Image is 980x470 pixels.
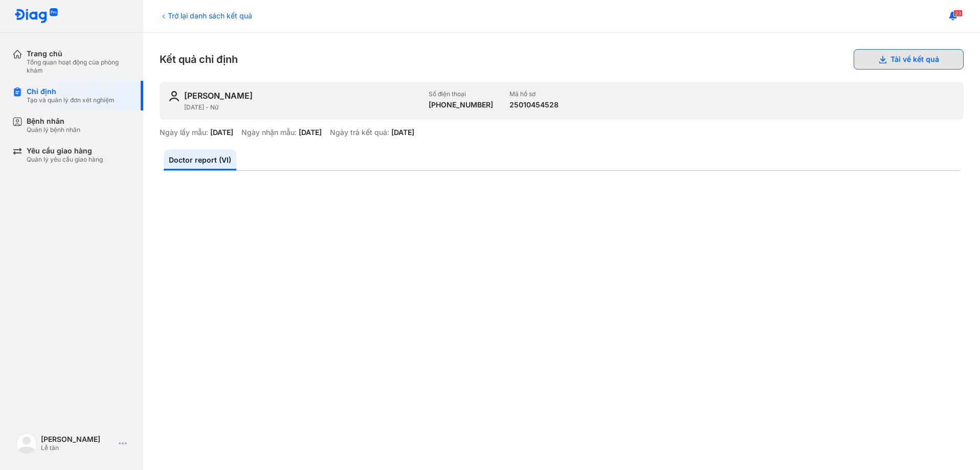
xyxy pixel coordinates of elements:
[41,444,115,452] div: Lễ tân
[391,128,414,137] div: [DATE]
[854,49,964,70] button: Tải về kết quả
[160,10,252,21] div: Trở lại danh sách kết quả
[27,49,131,58] div: Trang chủ
[27,96,115,104] div: Tạo và quản lý đơn xét nghiệm
[953,10,963,17] span: 23
[160,49,964,70] div: Kết quả chỉ định
[330,128,389,137] div: Ngày trả kết quả:
[16,433,37,454] img: logo
[27,117,80,126] div: Bệnh nhân
[210,128,233,137] div: [DATE]
[27,155,103,164] div: Quản lý yêu cầu giao hàng
[241,128,297,137] div: Ngày nhận mẫu:
[184,103,420,111] div: [DATE] - Nữ
[168,90,180,102] img: user-icon
[41,435,115,444] div: [PERSON_NAME]
[14,8,58,24] img: logo
[27,87,115,96] div: Chỉ định
[164,149,236,170] a: Doctor report (VI)
[299,128,322,137] div: [DATE]
[429,90,493,98] div: Số điện thoại
[160,128,208,137] div: Ngày lấy mẫu:
[27,146,103,155] div: Yêu cầu giao hàng
[509,100,559,109] div: 25010454528
[509,90,559,98] div: Mã hồ sơ
[27,126,80,134] div: Quản lý bệnh nhân
[27,58,131,75] div: Tổng quan hoạt động của phòng khám
[429,100,493,109] div: [PHONE_NUMBER]
[184,90,253,101] div: [PERSON_NAME]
